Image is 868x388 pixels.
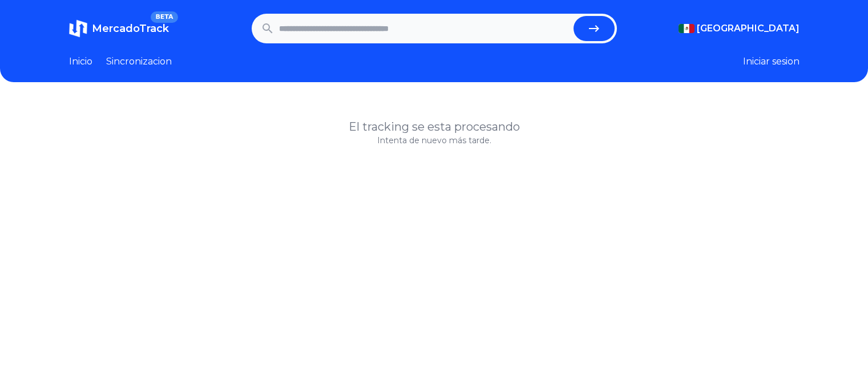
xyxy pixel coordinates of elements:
a: MercadoTrackBETA [69,19,169,38]
span: BETA [151,11,177,23]
span: [GEOGRAPHIC_DATA] [697,22,800,35]
h1: El tracking se esta procesando [69,119,800,135]
img: MercadoTrack [69,19,87,38]
button: [GEOGRAPHIC_DATA] [679,22,800,35]
span: MercadoTrack [92,22,169,35]
button: Iniciar sesion [743,55,800,68]
a: Inicio [69,55,92,68]
p: Intenta de nuevo más tarde. [69,135,800,146]
a: Sincronizacion [106,55,172,68]
img: Mexico [679,24,695,33]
